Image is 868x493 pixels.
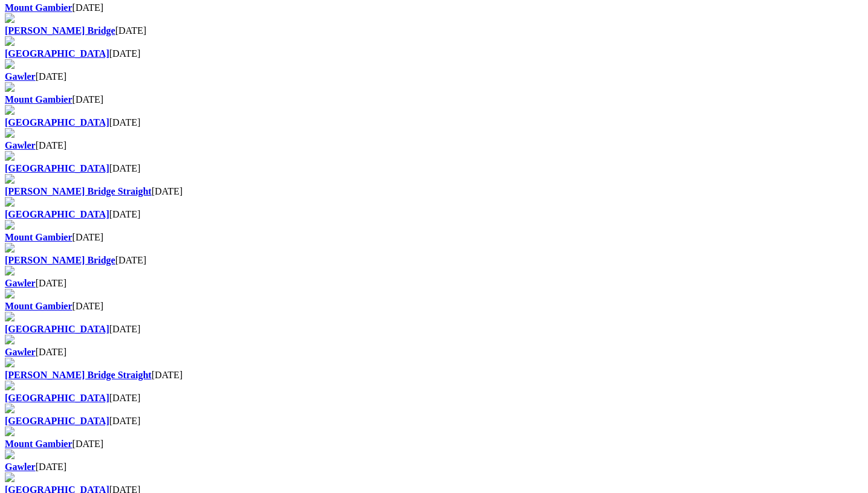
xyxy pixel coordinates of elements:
[5,472,15,482] img: file-red.svg
[5,209,863,220] div: [DATE]
[5,220,15,230] img: file-red.svg
[5,71,36,82] a: Gawler
[5,105,15,115] img: file-red.svg
[5,128,15,138] img: file-red.svg
[5,209,109,219] a: [GEOGRAPHIC_DATA]
[5,404,15,413] img: file-red.svg
[5,255,863,266] div: [DATE]
[5,324,109,334] a: [GEOGRAPHIC_DATA]
[5,381,15,390] img: file-red.svg
[5,186,863,197] div: [DATE]
[5,163,109,173] a: [GEOGRAPHIC_DATA]
[5,266,15,275] img: file-red.svg
[5,324,863,335] div: [DATE]
[5,186,152,196] a: [PERSON_NAME] Bridge Straight
[5,243,15,253] img: file-red.svg
[5,36,15,46] img: file-red.svg
[5,2,73,13] a: Mount Gambier
[5,370,863,381] div: [DATE]
[5,370,152,380] a: [PERSON_NAME] Bridge Straight
[5,278,36,288] a: Gawler
[5,59,15,69] img: file-red.svg
[5,347,36,357] a: Gawler
[5,439,73,449] a: Mount Gambier
[5,416,863,427] div: [DATE]
[5,232,863,243] div: [DATE]
[5,449,15,459] img: file-red.svg
[5,94,863,105] div: [DATE]
[5,151,15,161] img: file-red.svg
[5,117,109,127] a: [GEOGRAPHIC_DATA]
[5,255,115,265] a: [PERSON_NAME] Bridge
[5,174,15,184] img: file-red.svg
[5,462,863,472] div: [DATE]
[5,416,109,426] a: [GEOGRAPHIC_DATA]
[5,117,863,128] div: [DATE]
[5,140,863,151] div: [DATE]
[5,289,15,298] img: file-red.svg
[5,25,115,36] a: [PERSON_NAME] Bridge
[5,48,863,59] div: [DATE]
[5,393,109,403] a: [GEOGRAPHIC_DATA]
[5,25,863,36] div: [DATE]
[5,301,73,311] a: Mount Gambier
[5,312,15,321] img: file-red.svg
[5,197,15,207] img: file-red.svg
[5,278,863,289] div: [DATE]
[5,462,36,472] a: Gawler
[5,140,36,150] a: Gawler
[5,301,863,312] div: [DATE]
[5,358,15,367] img: file-red.svg
[5,82,15,92] img: file-red.svg
[5,94,73,105] a: Mount Gambier
[5,48,109,59] a: [GEOGRAPHIC_DATA]
[5,71,863,82] div: [DATE]
[5,163,863,174] div: [DATE]
[5,427,15,436] img: file-red.svg
[5,393,863,404] div: [DATE]
[5,439,863,449] div: [DATE]
[5,232,73,242] a: Mount Gambier
[5,335,15,344] img: file-red.svg
[5,347,863,358] div: [DATE]
[5,13,15,23] img: file-red.svg
[5,2,863,13] div: [DATE]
